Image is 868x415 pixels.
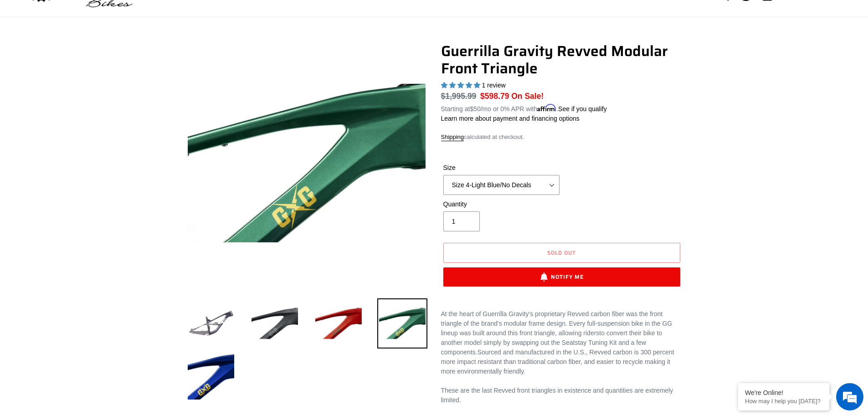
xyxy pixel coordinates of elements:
p: Starting at /mo or 0% APR with . [441,102,607,114]
a: Learn more about payment and financing options [441,115,580,122]
div: Sourced and manufactured in the U.S., Revved carbon is 300 percent more impact resistant than tra... [441,309,683,376]
img: Load image into Gallery viewer, Guerrilla Gravity Revved Modular Front Triangle [313,298,364,348]
div: We're Online! [745,389,822,396]
label: Quantity [443,200,560,209]
img: Load image into Gallery viewer, Guerrilla Gravity Revved Modular Front Triangle [377,298,427,348]
span: Sold out [547,248,576,257]
button: Notify Me [443,267,680,287]
div: Chat with us now [61,51,167,63]
img: Load image into Gallery viewer, Guerrilla Gravity Revved Modular Front Triangle [186,298,236,348]
textarea: Type your message and hit 'Enter' [5,249,174,281]
span: At the heart of Guerrilla Gravity's proprietary Revved carbon fiber was the front triangle of the... [441,310,673,337]
span: On Sale! [511,90,544,102]
label: Size [443,163,560,173]
span: $598.79 [480,92,509,101]
a: Shipping [441,133,464,141]
div: Minimize live chat window [149,5,171,26]
span: 5.00 stars [441,82,482,89]
div: Navigation go back [10,50,24,64]
span: 1 review [482,82,505,89]
span: We're online! [53,115,126,207]
s: $1,995.99 [441,92,477,101]
span: Affirm [537,104,556,112]
p: How may I help you today? [745,398,822,405]
div: These are the last Revved front triangles in existence and quantities are extremely limited. [441,386,683,405]
img: Load image into Gallery viewer, Guerrilla Gravity Revved Modular Front Triangle [250,298,300,348]
a: See if you qualify - Learn more about Affirm Financing (opens in modal) [558,105,607,113]
h1: Guerrilla Gravity Revved Modular Front Triangle [441,42,683,77]
span: $50 [470,105,480,113]
span: to convert their bike to another model simply by swapping out the Seatstay Tuning Kit and a few c... [441,329,663,356]
div: calculated at checkout. [441,133,683,142]
img: d_696896380_company_1647369064580_696896380 [29,46,52,68]
button: Sold out [443,243,680,263]
img: Load image into Gallery viewer, Guerrilla Gravity Revved Modular Front Triangle [186,351,236,401]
